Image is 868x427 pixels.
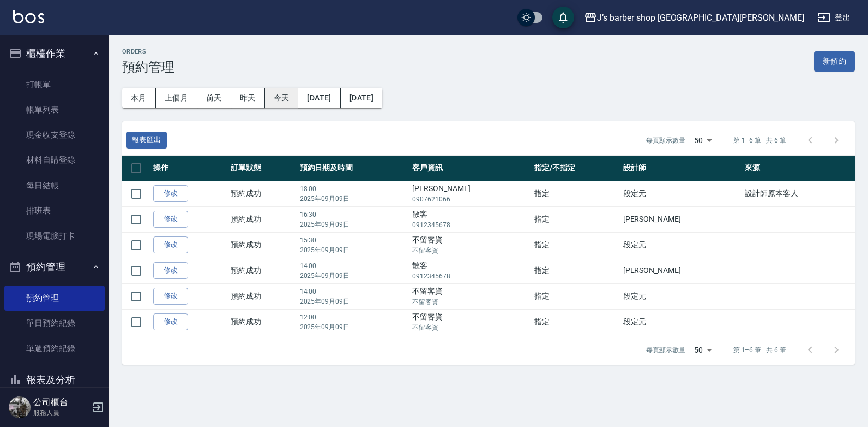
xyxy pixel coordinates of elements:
[153,288,188,305] a: 修改
[409,156,532,181] th: 客戶資訊
[532,232,620,258] td: 指定
[153,313,188,330] a: 修改
[733,135,786,145] p: 第 1–6 筆 共 6 筆
[4,253,105,281] button: 預約管理
[33,397,89,408] h5: 公司櫃台
[300,261,407,271] p: 14:00
[4,97,105,122] a: 帳單列表
[409,206,532,232] td: 散客
[122,48,174,55] h2: Orders
[341,88,382,108] button: [DATE]
[228,232,297,258] td: 預約成功
[580,7,809,29] button: J’s barber shop [GEOGRAPHIC_DATA][PERSON_NAME]
[532,156,620,181] th: 指定/不指定
[4,198,105,223] a: 排班表
[4,173,105,198] a: 每日結帳
[620,309,743,335] td: 段定元
[409,309,532,335] td: 不留客資
[150,156,228,181] th: 操作
[300,322,407,332] p: 2025年09月09日
[532,283,620,309] td: 指定
[4,366,105,394] button: 報表及分析
[814,51,855,72] button: 新預約
[300,296,407,306] p: 2025年09月09日
[409,283,532,309] td: 不留客資
[412,194,529,204] p: 0907621066
[532,309,620,335] td: 指定
[646,345,685,355] p: 每頁顯示數量
[412,297,529,307] p: 不留客資
[742,181,855,206] td: 設計師原本客人
[409,181,532,206] td: [PERSON_NAME]
[4,122,105,147] a: 現金收支登錄
[300,184,407,194] p: 18:00
[265,88,299,108] button: 今天
[300,287,407,296] p: 14:00
[412,323,529,333] p: 不留客資
[153,236,188,253] a: 修改
[300,220,407,229] p: 2025年09月09日
[4,311,105,336] a: 單日預約紀錄
[4,286,105,311] a: 預約管理
[300,210,407,220] p: 16:30
[4,223,105,248] a: 現場電腦打卡
[228,258,297,283] td: 預約成功
[690,335,716,365] div: 50
[33,408,89,418] p: 服務人員
[409,258,532,283] td: 散客
[620,181,743,206] td: 段定元
[197,88,231,108] button: 前天
[814,56,855,66] a: 新預約
[620,283,743,309] td: 段定元
[412,246,529,256] p: 不留客資
[153,185,188,202] a: 修改
[742,156,855,181] th: 來源
[690,126,716,155] div: 50
[122,60,174,75] h3: 預約管理
[597,11,804,25] div: J’s barber shop [GEOGRAPHIC_DATA][PERSON_NAME]
[126,132,167,149] button: 報表匯出
[300,194,407,204] p: 2025年09月09日
[733,345,786,355] p: 第 1–6 筆 共 6 筆
[620,232,743,258] td: 段定元
[228,206,297,232] td: 預約成功
[153,262,188,279] a: 修改
[620,258,743,283] td: [PERSON_NAME]
[156,88,197,108] button: 上個月
[620,156,743,181] th: 設計師
[228,309,297,335] td: 預約成功
[552,7,574,28] button: save
[532,258,620,283] td: 指定
[4,336,105,361] a: 單週預約紀錄
[412,271,529,281] p: 0912345678
[4,72,105,97] a: 打帳單
[620,206,743,232] td: [PERSON_NAME]
[228,156,297,181] th: 訂單狀態
[813,8,855,28] button: 登出
[298,88,340,108] button: [DATE]
[300,245,407,255] p: 2025年09月09日
[231,88,265,108] button: 昨天
[4,39,105,68] button: 櫃檯作業
[13,10,44,23] img: Logo
[9,396,31,418] img: Person
[532,206,620,232] td: 指定
[228,181,297,206] td: 預約成功
[122,88,156,108] button: 本月
[646,135,685,145] p: 每頁顯示數量
[153,211,188,228] a: 修改
[300,235,407,245] p: 15:30
[409,232,532,258] td: 不留客資
[228,283,297,309] td: 預約成功
[412,220,529,230] p: 0912345678
[300,312,407,322] p: 12:00
[4,147,105,173] a: 材料自購登錄
[297,156,410,181] th: 預約日期及時間
[532,181,620,206] td: 指定
[300,271,407,281] p: 2025年09月09日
